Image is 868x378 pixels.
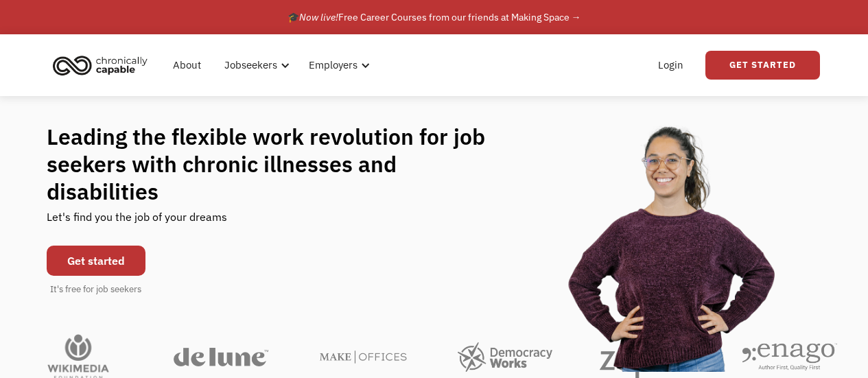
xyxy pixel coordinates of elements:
div: Let's find you the job of your dreams [47,205,227,239]
div: Employers [301,43,374,87]
div: It's free for job seekers [50,283,141,296]
div: Jobseekers [224,57,277,73]
img: Chronically Capable logo [49,50,152,80]
h1: Leading the flexible work revolution for job seekers with chronic illnesses and disabilities [47,123,512,205]
div: 🎓 Free Career Courses from our friends at Making Space → [288,9,581,25]
div: Employers [309,57,357,73]
em: Now live! [299,11,338,23]
a: Get Started [705,51,820,80]
a: About [165,43,209,87]
div: Jobseekers [216,43,294,87]
a: Get started [47,246,145,276]
a: home [49,50,158,80]
a: Login [650,43,692,87]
